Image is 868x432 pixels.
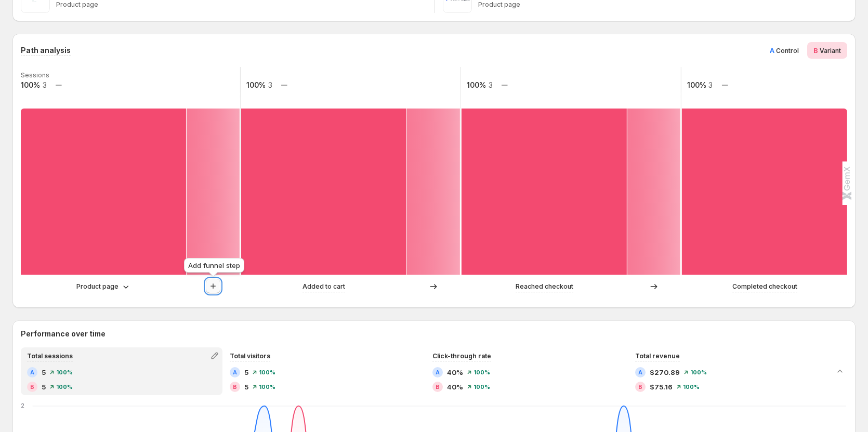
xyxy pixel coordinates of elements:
h2: B [638,384,642,390]
span: 40% [447,367,463,377]
span: Click-through rate [432,352,491,360]
text: 100% [21,80,40,89]
span: 100% [474,369,490,375]
text: 2 [21,402,24,409]
span: Total sessions [27,352,73,360]
p: Completed checkout [732,281,797,292]
path: Completed checkout: 3 [682,109,847,275]
span: $75.16 [650,382,673,392]
span: Total revenue [635,352,680,360]
text: Sessions [21,71,49,79]
p: Added to cart [303,281,345,292]
button: Collapse chart [833,364,847,379]
h2: B [30,384,34,390]
p: Product page [56,1,426,9]
span: Control [776,47,799,55]
h2: A [436,369,440,375]
p: Product page [76,281,119,292]
span: $270.89 [650,367,680,377]
span: Variant [820,47,841,55]
span: 5 [244,367,248,377]
span: 100% [56,369,73,375]
h2: A [30,369,34,375]
text: 100% [246,80,266,89]
span: 5 [244,382,248,392]
h2: A [638,369,642,375]
path: Added to cart: 3 [241,109,406,275]
span: 5 [42,367,46,377]
p: Reached checkout [516,281,573,292]
span: 100% [690,369,707,375]
span: 100% [474,384,490,390]
text: 3 [708,80,713,89]
span: 100% [56,384,73,390]
text: 100% [467,80,486,89]
span: 5 [42,382,46,392]
text: 3 [268,80,272,89]
h2: A [233,369,237,375]
h2: B [233,384,237,390]
span: 100% [259,369,275,375]
span: 100% [683,384,700,390]
span: 100% [259,384,275,390]
span: 40% [447,382,463,392]
p: Product page [478,1,848,9]
h3: Path analysis [21,45,71,56]
span: Total visitors [230,352,270,360]
text: 3 [43,80,47,89]
h2: Performance over time [21,329,847,339]
span: A [770,46,774,55]
h2: B [436,384,440,390]
span: B [813,46,818,55]
text: 100% [687,80,706,89]
text: 3 [489,80,493,89]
